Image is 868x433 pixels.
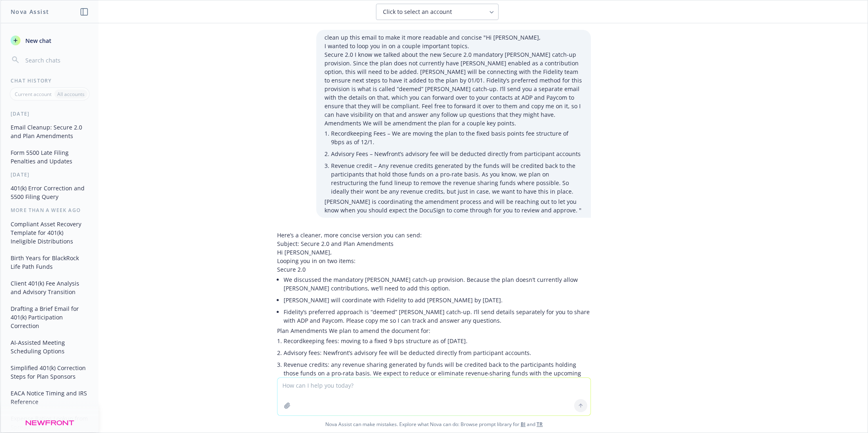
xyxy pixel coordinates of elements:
[324,119,583,127] p: Amendments We will be amendment the plan for a couple key points.
[383,8,452,16] span: Click to select an account
[537,421,543,428] a: TR
[284,294,591,306] li: [PERSON_NAME] will coordinate with Fidelity to add [PERSON_NAME] by [DATE].
[284,359,591,388] li: Revenue credits: any revenue sharing generated by funds will be credited back to the participants...
[284,274,591,294] li: We discussed the mandatory [PERSON_NAME] catch-up provision. Because the plan doesn’t currently a...
[284,347,591,359] li: Advisory fees: Newfront’s advisory fee will be deducted directly from participant accounts.
[1,110,98,117] div: [DATE]
[7,336,92,358] button: AI-Assisted Meeting Scheduling Options
[7,386,92,408] button: EACA Notice Timing and IRS Reference
[284,306,591,326] li: Fidelity’s preferred approach is “deemed” [PERSON_NAME] catch-up. I’ll send details separately fo...
[4,416,864,433] span: Nova Assist can make mistakes. Explore what Nova can do: Browse prompt library for and
[11,7,49,16] h1: Nova Assist
[331,160,583,197] li: Revenue credit – Any revenue credits generated by the funds will be credited back to the particip...
[277,248,591,257] p: Hi [PERSON_NAME],
[7,251,92,273] button: Birth Years for BlackRock Life Path Funds
[1,77,98,84] div: Chat History
[277,231,591,239] p: Here’s a cleaner, more concise version you can send:
[324,42,583,50] p: I wanted to loop you in on a couple important topics.
[7,217,92,248] button: Compliant Asset Recovery Template for 401(k) Ineligible Distributions
[331,127,583,148] li: Recordkeeping Fees – We are moving the plan to the fixed basis points fee structure of 9bps as of...
[24,36,51,45] span: New chat
[7,181,92,203] button: 401(k) Error Correction and 5500 Filing Query
[57,91,85,98] p: All accounts
[277,265,591,274] p: Secure 2.0
[277,257,591,265] p: Looping you in on two items:
[15,91,51,98] p: Current account
[7,33,92,48] button: New chat
[331,148,583,160] li: Advisory Fees – Newfront’s advisory fee will be deducted directly from participant accounts
[376,4,499,20] button: Click to select an account
[521,421,526,428] a: BI
[7,121,92,143] button: Email Cleanup: Secure 2.0 and Plan Amendments
[1,171,98,178] div: [DATE]
[277,239,591,248] p: Subject: Secure 2.0 and Plan Amendments
[277,326,591,335] p: Plan Amendments We plan to amend the document for:
[324,197,583,214] p: [PERSON_NAME] is coordinating the amendment process and will be reaching out to let you know when...
[1,207,98,214] div: More than a week ago
[7,302,92,333] button: Drafting a Brief Email for 401(k) Participation Correction
[7,146,92,168] button: Form 5500 Late Filing Penalties and Updates
[324,33,583,42] p: clean up this email to make it more readable and concise "Hi [PERSON_NAME],
[324,50,583,119] p: Secure 2.0 I know we talked about the new Secure 2.0 mandatory [PERSON_NAME] catch-up provision. ...
[24,54,89,66] input: Search chats
[7,361,92,383] button: Simplified 401(k) Correction Steps for Plan Sponsors
[7,277,92,299] button: Client 401(k) Fee Analysis and Advisory Transition
[284,335,591,347] li: Recordkeeping fees: moving to a fixed 9 bps structure as of [DATE].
